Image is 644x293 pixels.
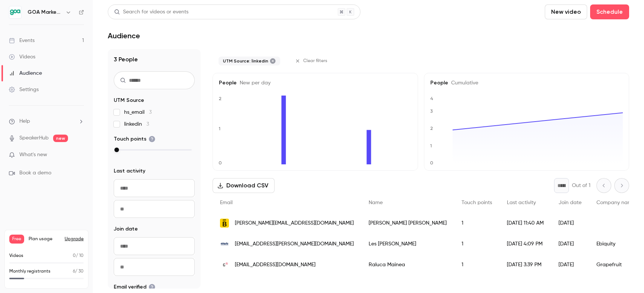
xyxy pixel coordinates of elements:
[369,200,383,205] span: Name
[448,80,478,86] span: Cumulative
[551,213,589,234] div: [DATE]
[9,37,35,44] div: Events
[75,152,84,158] iframe: Noticeable Trigger
[430,96,433,101] text: 4
[19,134,49,142] a: SpeakerHub
[73,252,84,259] p: / 10
[213,178,275,193] button: Download CSV
[430,126,433,131] text: 2
[114,225,138,233] span: Join date
[19,151,47,159] span: What's new
[73,269,75,274] span: 6
[237,80,271,86] span: New per day
[430,79,623,87] h5: People
[572,182,590,189] p: Out of 1
[9,235,24,244] span: Free
[9,53,35,61] div: Videos
[114,200,195,218] input: To
[454,254,499,275] div: 1
[551,254,589,275] div: [DATE]
[149,110,152,115] span: 3
[559,200,582,205] span: Join date
[454,234,499,254] div: 1
[430,109,433,114] text: 3
[589,234,643,254] div: Ebiquity
[114,55,195,64] h1: 3 People
[430,143,432,148] text: 1
[114,283,155,291] span: Email verified
[219,96,221,101] text: 2
[590,4,629,19] button: Schedule
[551,234,589,254] div: [DATE]
[9,252,23,259] p: Videos
[292,55,332,67] button: Clear filters
[235,261,315,269] span: [EMAIL_ADDRESS][DOMAIN_NAME]
[53,135,68,142] span: new
[114,258,195,276] input: To
[19,117,30,125] span: Help
[9,268,51,275] p: Monthly registrants
[146,122,149,127] span: 3
[499,213,551,234] div: [DATE] 11:40 AM
[596,200,635,205] span: Company name
[303,58,327,64] span: Clear filters
[114,167,145,175] span: Last activity
[65,236,84,242] button: Upgrade
[545,4,587,19] button: New video
[499,234,551,254] div: [DATE] 4:09 PM
[114,135,155,143] span: Touch points
[589,254,643,275] div: Grapefruit
[220,200,233,205] span: Email
[430,160,433,165] text: 0
[73,254,76,258] span: 0
[19,169,51,177] span: Book a demo
[219,160,222,165] text: 0
[9,117,84,125] li: help-dropdown-opener
[361,234,454,254] div: Les [PERSON_NAME]
[27,9,62,16] h6: GOA Marketing
[223,58,268,64] span: UTM Source: linkedin
[9,6,21,18] img: GOA Marketing
[9,70,42,77] div: Audience
[219,126,220,131] text: 1
[114,8,188,16] div: Search for videos or events
[220,260,229,269] img: grapefruit.ro
[114,148,119,152] div: max
[124,120,149,128] span: linkedin
[114,97,144,104] span: UTM Source
[220,239,229,248] img: ebiquity.com
[114,179,195,197] input: From
[499,254,551,275] div: [DATE] 3:39 PM
[114,237,195,255] input: From
[462,200,492,205] span: Touch points
[108,31,140,40] h1: Audience
[361,213,454,234] div: [PERSON_NAME] [PERSON_NAME]
[235,219,354,227] span: [PERSON_NAME][EMAIL_ADDRESS][DOMAIN_NAME]
[235,240,354,248] span: [EMAIL_ADDRESS][PERSON_NAME][DOMAIN_NAME]
[507,200,536,205] span: Last activity
[73,268,84,275] p: / 30
[124,109,152,116] span: hs_email
[454,213,499,234] div: 1
[9,86,39,93] div: Settings
[29,236,60,242] span: Plan usage
[220,219,229,228] img: thebalanceagency.com
[219,79,412,87] h5: People
[361,254,454,275] div: Raluca Mainea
